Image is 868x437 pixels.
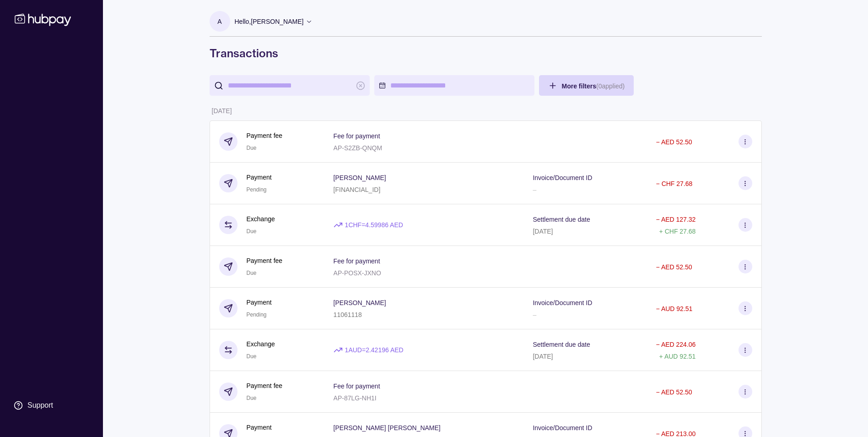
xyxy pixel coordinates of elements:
[533,216,590,223] p: Settlement due date
[247,186,267,193] span: Pending
[656,341,696,348] p: − AED 224.06
[247,353,257,360] span: Due
[533,353,553,360] p: [DATE]
[533,299,592,306] p: Invoice/Document ID
[533,228,553,235] p: [DATE]
[533,174,592,181] p: Invoice/Document ID
[656,305,693,312] p: − AUD 92.51
[533,341,590,348] p: Settlement due date
[334,382,380,390] p: Fee for payment
[596,82,625,90] p: ( 0 applied)
[562,82,625,90] span: More filters
[247,381,283,391] p: Payment fee
[656,263,692,271] p: − AED 52.50
[334,424,441,432] p: [PERSON_NAME] [PERSON_NAME]
[210,46,762,60] h1: Transactions
[659,353,696,360] p: + AUD 92.51
[247,172,272,182] p: Payment
[247,270,257,276] span: Due
[247,131,283,141] p: Payment fee
[247,145,257,151] span: Due
[334,394,377,402] p: AP-87LG-NH1I
[247,339,275,349] p: Exchange
[656,388,692,396] p: − AED 52.50
[247,297,272,307] p: Payment
[217,16,221,27] p: A
[212,107,232,115] p: [DATE]
[228,75,351,96] input: search
[345,345,404,355] p: 1 AUD = 2.42196 AED
[533,311,536,318] p: –
[656,216,696,223] p: − AED 127.32
[247,214,275,224] p: Exchange
[334,257,380,265] p: Fee for payment
[334,174,386,181] p: [PERSON_NAME]
[334,299,386,306] p: [PERSON_NAME]
[9,396,94,415] a: Support
[27,400,53,410] div: Support
[247,228,257,235] span: Due
[247,395,257,401] span: Due
[247,256,283,266] p: Payment fee
[656,180,693,187] p: − CHF 27.68
[345,220,403,230] p: 1 CHF = 4.59986 AED
[334,144,383,152] p: AP-S2ZB-QNQM
[247,311,267,318] span: Pending
[533,424,592,432] p: Invoice/Document ID
[247,422,272,432] p: Payment
[334,311,362,318] p: 11061118
[539,75,634,96] button: More filters(0applied)
[235,16,304,27] p: Hello, [PERSON_NAME]
[334,132,380,140] p: Fee for payment
[659,228,696,235] p: + CHF 27.68
[334,269,381,277] p: AP-POSX-JXNO
[533,186,536,193] p: –
[656,138,692,146] p: − AED 52.50
[334,186,381,193] p: [FINANCIAL_ID]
